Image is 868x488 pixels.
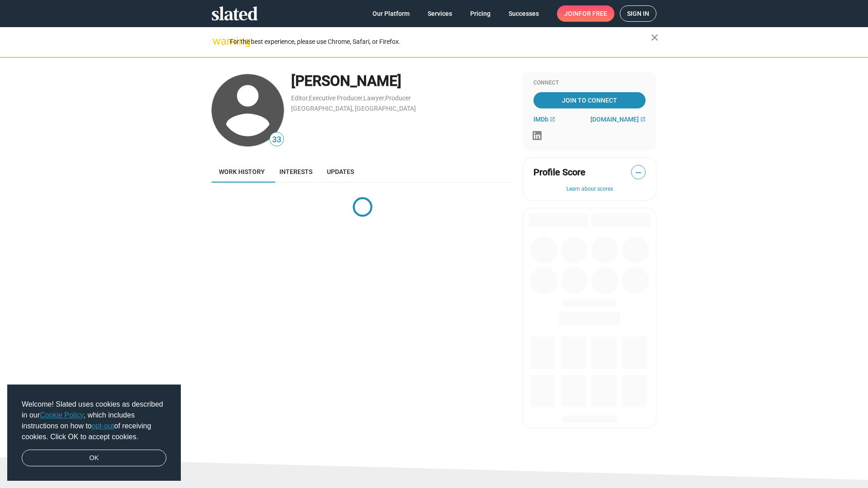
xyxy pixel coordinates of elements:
span: — [632,167,645,178]
a: Our Platform [365,5,417,22]
a: Work history [212,161,272,183]
a: Updates [320,161,361,183]
a: opt-out [92,422,114,430]
a: Services [420,5,459,22]
div: [PERSON_NAME] [291,71,514,91]
a: IMDb [533,116,555,123]
span: Join To Connect [535,92,644,108]
a: Pricing [463,5,498,22]
a: Join To Connect [533,92,646,108]
mat-icon: close [649,32,660,43]
button: Learn about scores [533,186,646,193]
span: Interests [279,168,312,175]
a: Interests [272,161,320,183]
div: Connect [533,80,646,87]
span: for free [579,5,607,22]
span: , [308,96,309,101]
span: Pricing [470,5,491,22]
a: dismiss cookie message [22,450,166,467]
a: Successes [501,5,546,22]
a: Cookie Policy [40,411,84,419]
a: Lawyer [363,94,384,102]
mat-icon: open_in_new [640,117,646,122]
a: [GEOGRAPHIC_DATA], [GEOGRAPHIC_DATA] [291,105,416,112]
span: IMDb [533,116,548,123]
a: [DOMAIN_NAME] [590,116,646,123]
span: Profile Score [533,166,585,178]
span: 33 [270,134,283,146]
span: , [363,96,363,101]
span: Our Platform [373,5,410,22]
span: Work history [219,168,265,175]
span: Updates [327,168,354,175]
div: cookieconsent [7,385,181,481]
a: Sign in [620,5,656,22]
mat-icon: warning [212,36,223,47]
a: Joinfor free [557,5,614,22]
a: Producer [385,94,411,102]
span: [DOMAIN_NAME] [590,116,639,123]
a: Executive Producer [309,94,363,102]
span: Sign in [627,6,649,21]
span: Successes [509,5,539,22]
a: Editor [291,94,308,102]
span: Welcome! Slated uses cookies as described in our , which includes instructions on how to of recei... [22,399,166,442]
span: Services [428,5,452,22]
mat-icon: open_in_new [550,117,555,122]
span: Join [564,5,607,22]
div: For the best experience, please use Chrome, Safari, or Firefox. [230,36,651,48]
span: , [384,96,385,101]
